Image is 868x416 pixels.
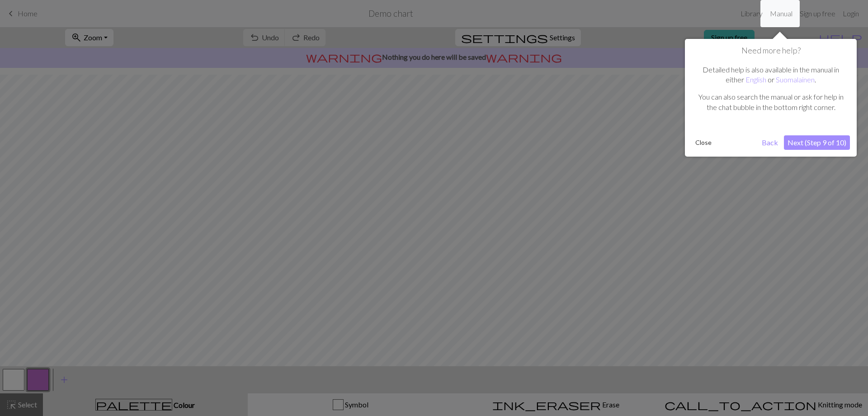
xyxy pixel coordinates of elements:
button: Back [758,135,782,150]
p: Detailed help is also available in the manual in either or . [696,65,845,85]
a: Suomalainen [776,75,815,84]
button: Next (Step 9 of 10) [784,135,850,150]
div: Need more help? [685,39,857,157]
h1: Need more help? [692,46,850,56]
p: You can also search the manual or ask for help in the chat bubble in the bottom right corner. [696,92,845,112]
button: Close [692,136,715,149]
a: English [745,75,766,84]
